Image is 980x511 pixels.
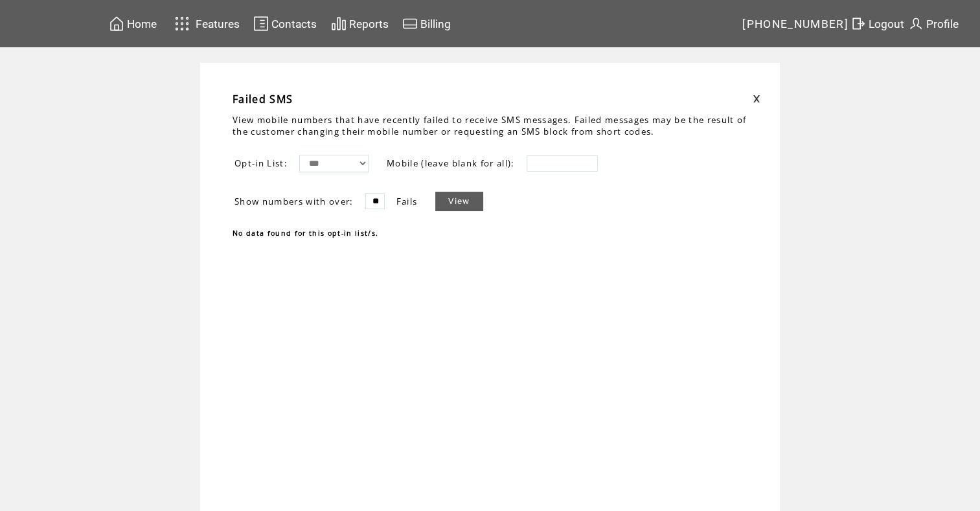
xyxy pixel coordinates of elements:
[402,16,418,32] img: creidtcard.svg
[926,17,959,30] span: Profile
[169,11,242,36] a: Features
[349,17,389,30] span: Reports
[908,16,924,32] img: profile.svg
[271,17,317,30] span: Contacts
[233,114,747,137] span: View mobile numbers that have recently failed to receive SMS messages. Failed messages may be the...
[233,92,293,106] span: Failed SMS
[196,17,240,30] span: Features
[234,196,354,207] span: Show numbers with over:
[107,14,159,34] a: Home
[127,17,157,30] span: Home
[396,196,418,207] span: Fails
[906,14,961,34] a: Profile
[850,16,866,32] img: exit.svg
[742,17,849,30] span: [PHONE_NUMBER]
[233,229,378,238] span: No data found for this opt-in list/s.
[420,17,451,30] span: Billing
[387,157,515,169] span: Mobile (leave blank for all):
[869,17,904,30] span: Logout
[171,13,194,34] img: features.svg
[435,192,483,211] a: View
[849,14,906,34] a: Logout
[400,14,453,34] a: Billing
[251,14,319,34] a: Contacts
[234,157,288,169] span: Opt-in List:
[253,16,269,32] img: contacts.svg
[331,16,347,32] img: chart.svg
[109,16,124,32] img: home.svg
[329,14,391,34] a: Reports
